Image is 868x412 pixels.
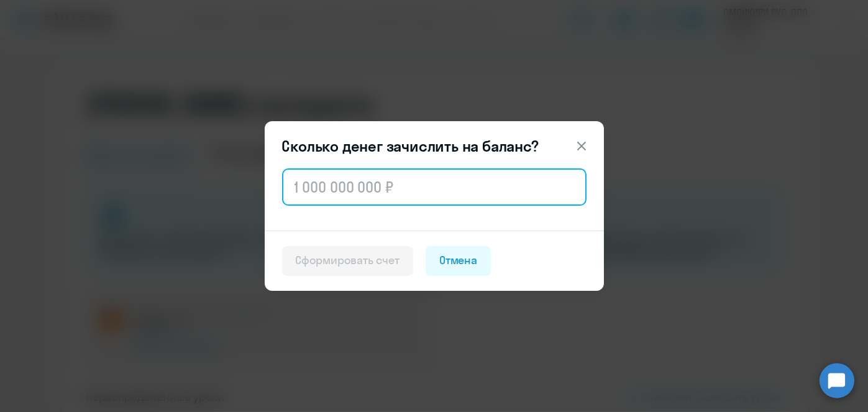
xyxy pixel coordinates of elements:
[265,136,604,156] header: Сколько денег зачислить на баланс?
[282,246,413,276] button: Сформировать счет
[282,168,587,206] input: 1 000 000 000 ₽
[296,252,400,268] div: Сформировать счет
[426,246,491,276] button: Отмена
[439,252,478,268] div: Отмена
